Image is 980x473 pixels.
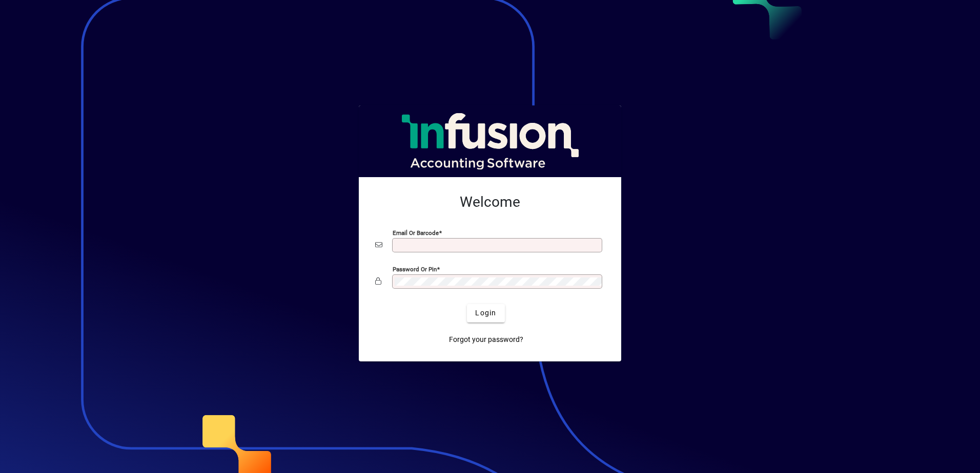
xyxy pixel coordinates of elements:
[475,308,496,318] span: Login
[393,265,437,272] mat-label: Password or Pin
[449,334,523,345] span: Forgot your password?
[375,193,605,211] h2: Welcome
[393,229,439,236] mat-label: Email or Barcode
[445,331,527,349] a: Forgot your password?
[467,304,504,322] button: Login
